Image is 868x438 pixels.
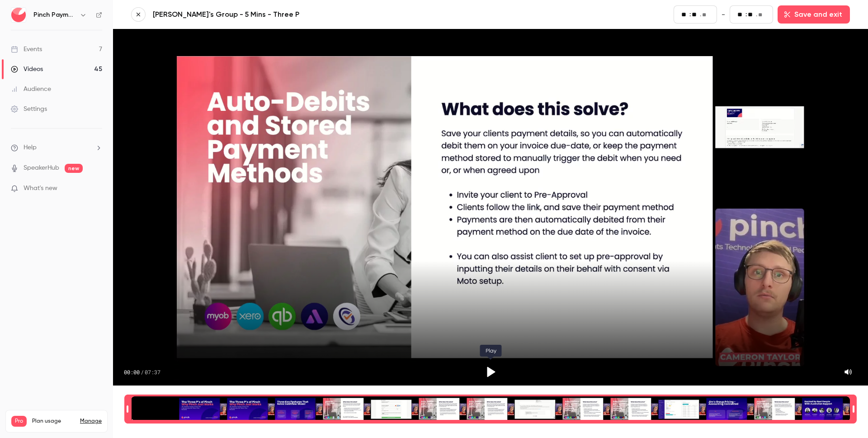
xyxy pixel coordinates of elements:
[145,368,160,376] span: 07:37
[730,5,773,24] fieldset: 07:37.14
[80,418,102,425] a: Manage
[124,395,131,423] div: Time range seconds start time
[24,143,37,152] span: Help
[758,10,765,20] input: milliseconds
[11,8,26,22] img: Pinch Payments
[153,9,370,20] a: [PERSON_NAME]'s Group - 5 Mins - Three P
[131,396,850,422] div: Time range selector
[11,105,47,114] div: Settings
[850,395,857,423] div: Time range seconds end time
[11,45,42,54] div: Events
[65,164,83,173] span: new
[681,10,689,19] input: minutes
[778,5,850,24] button: Save and exit
[11,65,43,74] div: Videos
[748,10,755,19] input: seconds
[722,9,725,20] span: -
[737,10,745,19] input: minutes
[33,10,76,19] h6: Pinch Payments
[11,416,27,427] span: Pro
[24,184,57,193] span: What's new
[702,10,709,20] input: milliseconds
[91,185,102,193] iframe: Noticeable Trigger
[124,368,160,376] div: 00:00
[674,5,717,24] fieldset: 00:00.00
[745,10,747,19] span: :
[11,143,102,152] li: help-dropdown-opener
[124,368,140,376] span: 00:00
[113,29,868,386] section: Video player
[692,10,699,19] input: seconds
[700,10,701,19] span: .
[480,361,501,383] button: Play
[141,368,144,376] span: /
[756,10,757,19] span: .
[839,363,857,381] button: Mute
[689,10,691,19] span: :
[32,418,75,425] span: Plan usage
[11,85,51,94] div: Audience
[24,163,59,173] a: SpeakerHub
